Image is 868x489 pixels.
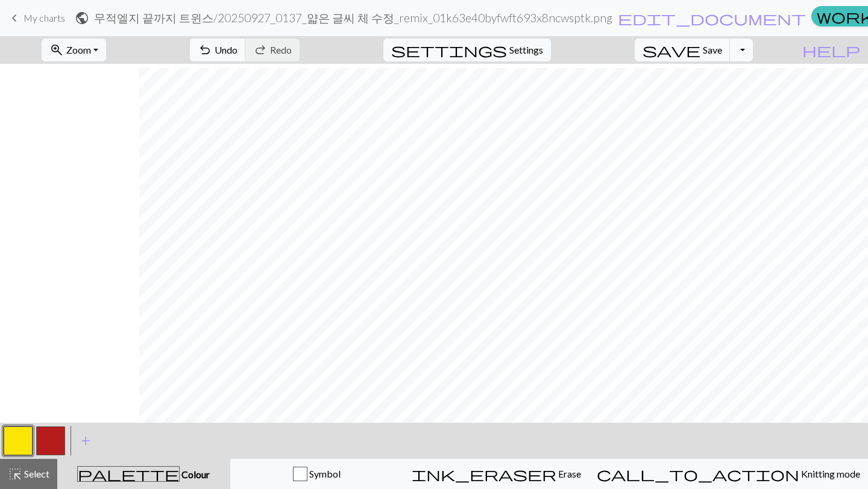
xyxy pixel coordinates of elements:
[509,43,543,57] span: Settings
[22,468,49,479] span: Select
[7,8,65,28] a: My charts
[75,10,89,26] span: public
[78,466,179,482] span: palette
[412,466,556,482] span: ink_eraser
[597,466,799,482] span: call_to_action
[589,459,868,489] button: Knitting mode
[49,42,64,58] span: zoom_in
[24,12,65,23] span: My charts
[78,432,93,449] span: add
[404,459,589,489] button: Erase
[66,44,91,55] span: Zoom
[7,10,22,26] span: keyboard_arrow_left
[198,42,212,58] span: undo
[230,459,404,489] button: Symbol
[618,10,806,26] span: edit_document
[180,469,210,480] span: Colour
[799,468,860,479] span: Knitting mode
[190,39,246,61] button: Undo
[57,459,230,489] button: Colour
[8,466,22,482] span: highlight_alt
[383,39,551,61] button: SettingsSettings
[391,42,507,58] span: settings
[643,42,700,58] span: save
[391,43,507,57] i: Settings
[703,44,722,55] span: Save
[94,11,612,25] h2: 무적엘지 끝까지 트윈스 / 20250927_0137_얇은 글씨 체 수정_remix_01k63e40byfwft693x8ncwsptk.png
[215,44,237,55] span: Undo
[42,39,106,61] button: Zoom
[556,468,581,479] span: Erase
[635,39,731,61] button: Save
[307,468,341,479] span: Symbol
[802,42,860,58] span: help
